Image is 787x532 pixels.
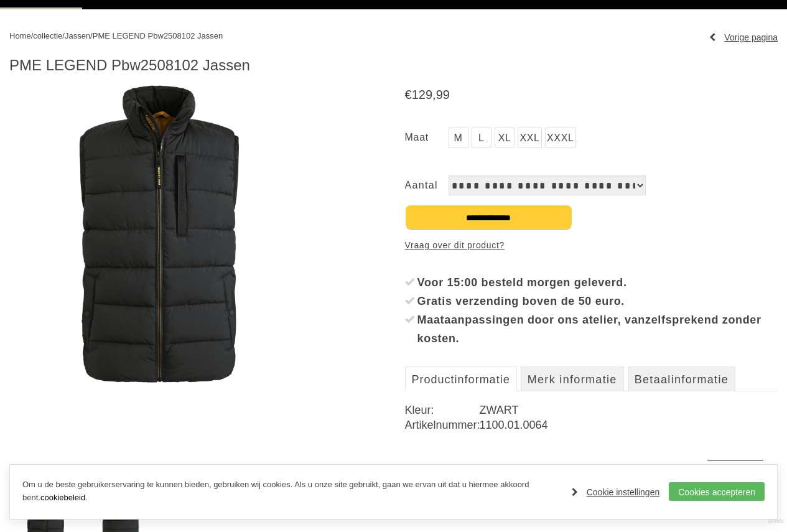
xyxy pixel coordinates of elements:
[479,403,778,418] dd: ZWART
[9,84,309,384] img: PME LEGEND Pbw2508102 Jassen
[31,31,34,40] span: /
[572,483,660,502] a: Cookie instellingen
[405,403,480,418] dt: Kleur:
[669,482,765,501] a: Cookies accepteren
[65,31,90,40] a: Jassen
[432,88,436,101] span: ,
[417,292,778,310] div: Gratis verzending boven de 50 euro.
[545,128,576,147] a: XXXL
[417,273,778,292] div: Voor 15:00 besteld morgen geleverd.
[40,493,85,502] a: cookiebeleid
[22,478,559,505] p: Om u de beste gebruikerservaring te kunnen bieden, gebruiken wij cookies. Als u onze site gebruik...
[412,88,432,101] span: 129
[382,84,682,384] img: PME LEGEND Pbw2508102 Jassen
[709,28,778,47] a: Vorige pagina
[405,366,517,391] a: Productinformatie
[405,236,505,254] a: Vraag over dit product?
[405,175,449,195] label: Aantal
[405,88,412,101] span: €
[495,128,515,147] a: XL
[33,31,62,40] a: collectie
[405,310,778,348] li: Maataanpassingen door ons atelier, vanzelfsprekend zonder kosten.
[521,366,624,391] a: Merk informatie
[479,418,778,432] dd: 1100.01.0064
[628,366,735,391] a: Betaalinformatie
[436,88,450,101] span: 99
[405,128,778,151] ul: Maat
[90,31,93,40] span: /
[707,460,763,516] a: Terug naar boven
[9,31,31,40] a: Home
[93,31,223,40] a: PME LEGEND Pbw2508102 Jassen
[62,31,65,40] span: /
[449,128,468,147] a: M
[9,56,778,75] h1: PME LEGEND Pbw2508102 Jassen
[518,128,541,147] a: XXL
[405,418,480,432] dt: Artikelnummer:
[472,128,491,147] a: L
